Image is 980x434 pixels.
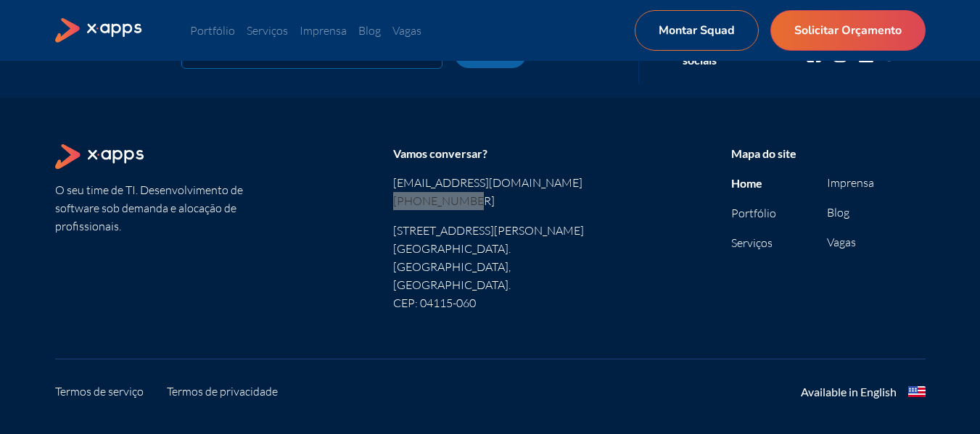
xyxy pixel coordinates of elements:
[393,144,588,162] div: Vamos conversar?
[392,23,421,38] a: Vagas
[827,235,856,249] a: Vagas
[770,10,926,51] a: Solicitar Orçamento
[731,206,776,220] a: Portfólio
[801,383,926,401] a: Available in English
[801,383,897,401] div: Available in English
[635,10,759,51] a: Montar Squad
[731,235,773,250] a: Serviços
[393,174,588,192] a: [EMAIL_ADDRESS][DOMAIN_NAME]
[827,175,874,190] a: Imprensa
[731,144,926,162] div: Mapa do site
[190,23,235,38] a: Portfólio
[393,222,588,240] p: [STREET_ADDRESS][PERSON_NAME]
[827,205,849,220] a: Blog
[55,144,250,312] section: O seu time de TI. Desenvolvimento de software sob demanda e alocação de profissionais.
[358,23,381,38] a: Blog
[55,383,144,401] a: Termos de serviço
[393,240,588,294] p: [GEOGRAPHIC_DATA]. [GEOGRAPHIC_DATA], [GEOGRAPHIC_DATA].
[300,23,347,38] a: Imprensa
[393,192,588,210] a: [PHONE_NUMBER]
[167,383,278,401] a: Termos de privacidade
[731,176,762,190] a: Home
[247,23,288,38] a: Serviços
[393,294,588,312] p: CEP: 04115-060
